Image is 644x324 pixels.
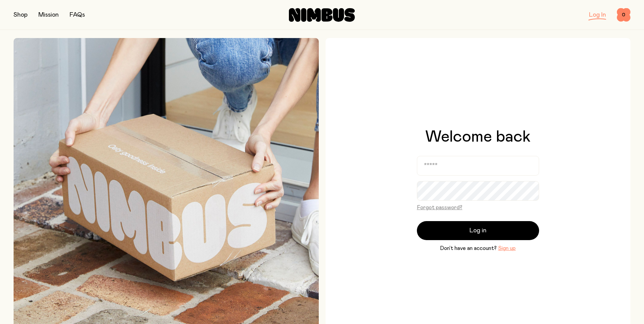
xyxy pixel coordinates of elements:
h1: Welcome back [425,129,531,145]
button: 0 [617,8,630,22]
a: FAQs [70,12,85,18]
button: Forgot password? [417,203,462,212]
a: Log In [589,12,606,18]
span: Don’t have an account? [440,244,497,252]
button: Sign up [498,244,516,252]
button: Log in [417,221,539,240]
span: Log in [470,226,486,235]
a: Mission [38,12,59,18]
